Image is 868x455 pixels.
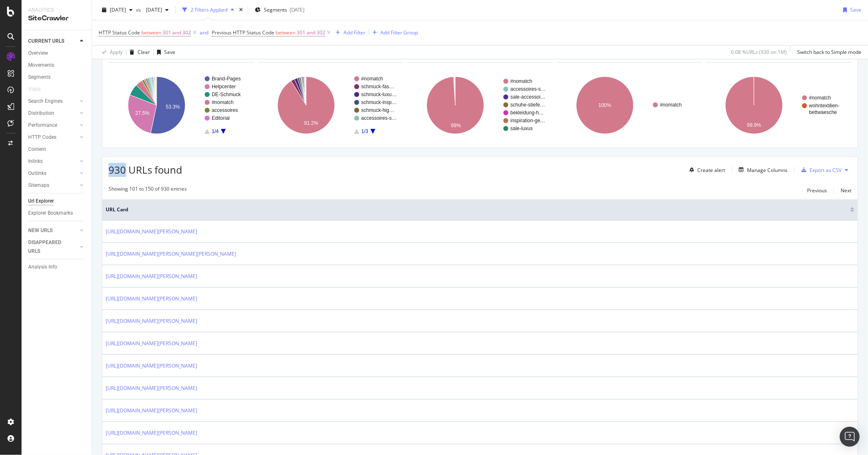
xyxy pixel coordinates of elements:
div: Add Filter Group [380,29,418,36]
text: inspiration-ge… [510,118,545,123]
text: DE-Schmuck [212,92,241,97]
a: Movements [28,61,86,70]
div: Inlinks [28,157,43,166]
text: 99% [451,123,461,129]
svg: A chart. [258,69,404,141]
a: HTTP Codes [28,133,77,142]
div: Analysis Info [28,263,57,271]
button: and [200,29,208,36]
span: 301 and 302 [297,27,325,39]
span: between [141,29,161,36]
a: Search Engines [28,97,77,106]
div: Overview [28,49,48,58]
a: Performance [28,121,77,130]
button: Add Filter Group [369,28,418,38]
a: Explorer Bookmarks [28,209,86,218]
a: Url Explorer [28,197,86,206]
button: Segments[DATE] [251,3,308,17]
div: Export as CSV [810,167,841,174]
a: Sitemaps [28,181,77,190]
a: NEW URLS [28,226,77,235]
text: wohntextilien- [809,103,839,109]
a: [URL][DOMAIN_NAME][PERSON_NAME] [106,384,197,392]
svg: A chart. [706,69,851,141]
div: 2 Filters Applied [191,6,227,13]
text: 27.5% [135,110,150,116]
button: [DATE] [99,3,136,17]
span: URL Card [106,206,848,213]
a: [URL][DOMAIN_NAME][PERSON_NAME] [106,339,197,348]
text: accessoires [212,107,238,113]
div: Url Explorer [28,197,54,206]
svg: A chart. [407,69,553,141]
text: 91.2% [304,120,318,126]
a: [URL][DOMAIN_NAME][PERSON_NAME] [106,317,197,325]
button: Manage Columns [735,165,788,175]
text: #nomatch [660,102,682,108]
text: schmuck-luxu… [361,92,397,97]
div: NEW URLS [28,226,53,235]
span: 2025 Aug. 18th [110,6,126,13]
span: Segments [264,6,287,13]
div: Showing 101 to 150 of 930 entries [109,185,187,195]
span: Previous HTTP Status Code [212,29,274,36]
div: Open Intercom Messenger [840,427,860,447]
a: Analysis Info [28,263,86,271]
a: [URL][DOMAIN_NAME][PERSON_NAME] [106,272,197,281]
a: Outlinks [28,169,77,178]
svg: A chart. [109,69,254,141]
a: Inlinks [28,157,77,166]
text: Brand-Pages [212,76,241,82]
button: Add Filter [332,28,365,38]
span: 930 URLs found [109,163,182,177]
div: Explorer Bookmarks [28,209,73,218]
button: Next [841,185,851,195]
button: Previous [807,185,827,195]
text: 1/4 [212,128,219,134]
div: Next [841,187,851,194]
div: Apply [110,48,123,56]
span: HTTP Status Code [99,29,140,36]
text: bettwaesche [809,109,837,115]
a: CURRENT URLS [28,37,77,46]
div: Visits [28,85,41,94]
div: Search Engines [28,97,63,106]
text: 53.3% [166,104,180,110]
div: Add Filter [343,29,365,36]
div: Clear [138,48,150,56]
a: Overview [28,49,86,58]
div: Content [28,145,46,154]
div: Switch back to Simple mode [797,48,861,56]
a: Visits [28,85,49,94]
span: vs [136,6,143,13]
a: Segments [28,73,86,82]
text: #nomatch [809,95,831,101]
text: #nomatch [361,76,383,82]
text: #nomatch [212,99,234,105]
div: Sitemaps [28,181,49,190]
text: #nomatch [510,78,532,84]
div: Outlinks [28,169,46,178]
text: Helpcenter [212,84,236,90]
button: Create alert [686,163,725,177]
a: [URL][DOMAIN_NAME][PERSON_NAME] [106,227,197,236]
text: bekleidung-h… [510,110,544,116]
svg: A chart. [557,69,702,141]
button: Clear [126,46,150,59]
div: times [237,6,244,14]
a: [URL][DOMAIN_NAME][PERSON_NAME] [106,362,197,370]
div: HTTP Codes [28,133,56,142]
text: sale-luxus [510,126,533,131]
a: Content [28,145,86,154]
a: [URL][DOMAIN_NAME][PERSON_NAME] [106,407,197,415]
a: Distribution [28,109,77,118]
text: schuhe-stiefe… [510,102,545,108]
div: CURRENT URLS [28,37,64,46]
text: 100% [598,102,611,108]
div: and [200,29,208,36]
